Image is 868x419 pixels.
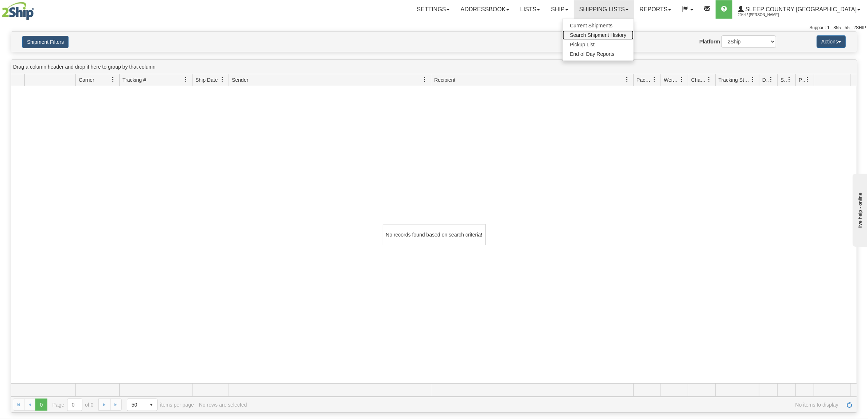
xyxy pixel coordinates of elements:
span: Weight [664,76,679,84]
span: Shipment Issues [781,76,787,84]
a: Shipment Issues filter column settings [783,73,795,86]
span: No items to display [252,402,838,408]
span: Page 0 [35,399,47,410]
div: No rows are selected [199,402,247,408]
span: Sender [232,76,248,84]
a: Lists [515,0,545,19]
span: Charge [691,76,707,84]
span: Sleep Country [GEOGRAPHIC_DATA] [744,6,857,12]
span: Current Shipments [570,23,612,28]
a: Addressbook [455,0,515,19]
a: Packages filter column settings [648,73,661,86]
a: Current Shipments [563,21,634,30]
span: Ship Date [195,76,218,84]
span: 2044 / [PERSON_NAME] [738,11,793,19]
span: Search Shipment History [570,32,626,38]
a: Refresh [844,399,855,410]
a: Weight filter column settings [676,73,688,86]
span: Recipient [434,76,455,84]
div: No records found based on search criteria! [383,224,486,245]
a: Tracking Status filter column settings [747,73,759,86]
a: Shipping lists [574,0,634,19]
a: Delivery Status filter column settings [765,73,777,86]
div: grid grouping header [11,60,857,74]
a: Tracking # filter column settings [180,73,192,86]
span: Page sizes drop down [127,399,157,411]
span: Pickup List [570,42,595,47]
span: Page of 0 [52,399,94,411]
a: Recipient filter column settings [621,73,633,86]
span: End of Day Reports [570,51,614,57]
div: Support: 1 - 855 - 55 - 2SHIP [2,25,866,31]
span: select [145,399,157,411]
button: Shipment Filters [22,36,69,48]
button: Actions [817,35,846,48]
span: items per page [127,399,194,411]
a: Sender filter column settings [419,73,431,86]
img: logo2044.jpg [2,2,34,20]
a: End of Day Reports [563,49,634,59]
iframe: chat widget [851,172,867,247]
a: Pickup List [563,40,634,49]
a: Ship [545,0,573,19]
span: Tracking # [122,76,146,84]
a: Settings [411,0,455,19]
label: Platform [700,38,720,45]
a: Charge filter column settings [703,73,715,86]
a: Reports [634,0,677,19]
a: Sleep Country [GEOGRAPHIC_DATA] 2044 / [PERSON_NAME] [732,0,866,19]
span: Tracking Status [719,76,750,84]
a: Ship Date filter column settings [216,73,229,86]
a: Pickup Status filter column settings [801,73,814,86]
span: Delivery Status [762,76,768,84]
span: Packages [637,76,652,84]
div: live help - online [5,6,67,12]
a: Search Shipment History [563,30,634,40]
a: Carrier filter column settings [107,73,119,86]
span: Pickup Status [799,76,805,84]
span: 50 [132,401,141,408]
span: Carrier [79,76,94,84]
